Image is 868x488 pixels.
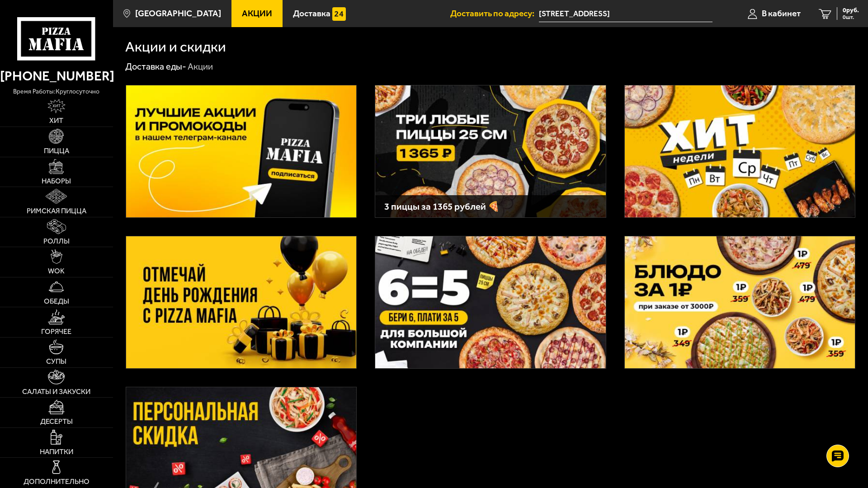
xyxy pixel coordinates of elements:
[843,14,859,20] span: 0 шт.
[384,202,596,211] h3: 3 пиццы за 1365 рублей 🍕
[22,388,90,395] span: Салаты и закуски
[49,117,63,124] span: Хит
[43,238,70,245] span: Роллы
[242,9,272,18] span: Акции
[42,178,71,185] span: Наборы
[41,328,71,335] span: Горячее
[44,147,69,155] span: Пицца
[24,478,90,485] span: Дополнительно
[40,418,73,425] span: Десерты
[375,85,606,218] a: 3 пиццы за 1365 рублей 🍕
[332,7,346,21] img: 15daf4d41897b9f0e9f617042186c801.svg
[27,207,86,215] span: Римская пицца
[843,7,859,14] span: 0 руб.
[188,61,213,72] div: Акции
[539,5,712,22] input: Ваш адрес доставки
[450,9,539,18] span: Доставить по адресу:
[44,298,69,305] span: Обеды
[125,61,186,72] a: Доставка еды-
[135,9,221,18] span: [GEOGRAPHIC_DATA]
[46,358,66,365] span: Супы
[48,267,65,275] span: WOK
[125,39,226,54] h1: Акции и скидки
[40,448,73,455] span: Напитки
[762,9,801,18] span: В кабинет
[293,9,330,18] span: Доставка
